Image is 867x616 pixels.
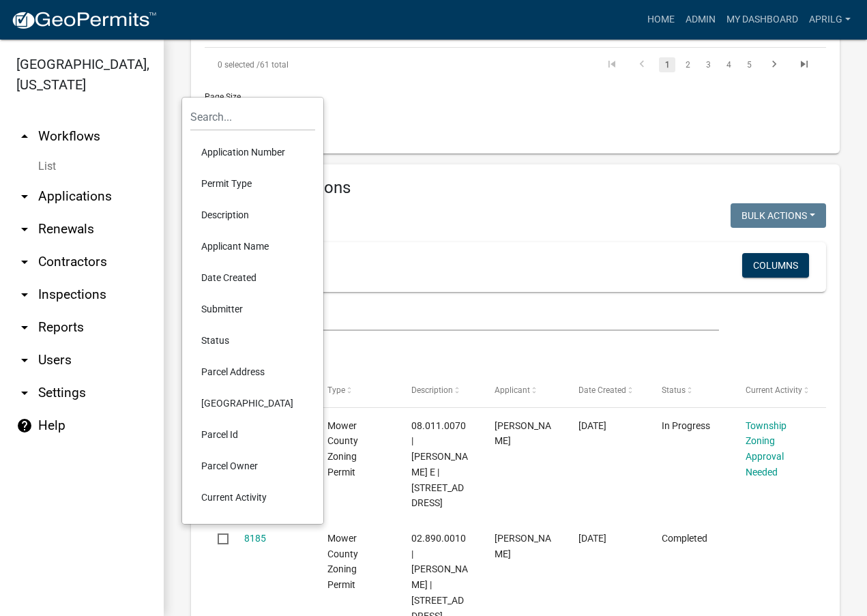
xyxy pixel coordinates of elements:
i: arrow_drop_down [16,385,33,401]
h4: Recent Applications [205,178,826,198]
span: Megan Crouch [495,420,551,447]
span: Mower County Zoning Permit [327,533,358,590]
li: page 3 [698,53,718,76]
a: aprilg [804,7,856,33]
a: My Dashboard [721,7,804,33]
span: Mower County Zoning Permit [327,420,358,478]
span: Completed [662,533,707,544]
i: arrow_drop_down [16,254,33,270]
i: arrow_drop_down [16,319,33,336]
div: 61 total [205,48,448,82]
datatable-header-cell: Date Created [565,374,649,407]
li: Parcel Id [190,419,315,450]
li: page 1 [657,53,677,76]
i: help [16,417,33,434]
span: 0 selected / [218,60,260,70]
datatable-header-cell: Type [314,374,398,407]
li: page 2 [677,53,698,76]
li: Parcel Address [190,356,315,387]
span: Carlos Galdamez [495,533,551,559]
input: Search for applications [205,303,719,331]
i: arrow_drop_down [16,352,33,368]
datatable-header-cell: Status [649,374,733,407]
li: Parcel Owner [190,450,315,482]
li: Status [190,325,315,356]
datatable-header-cell: Description [398,374,482,407]
i: arrow_drop_down [16,287,33,303]
a: go to previous page [629,57,655,72]
li: Current Activity [190,482,315,513]
datatable-header-cell: Current Activity [732,374,816,407]
button: Bulk Actions [731,203,826,228]
span: 08.011.0070 | CROUCH MEGAN E | 26420 540TH AVE [411,420,468,509]
li: Application Number [190,136,315,168]
a: 8185 [244,533,266,544]
span: 09/08/2025 [578,533,606,544]
i: arrow_drop_up [16,128,33,145]
a: 5 [741,57,757,72]
a: go to first page [599,57,625,72]
li: page 5 [739,53,759,76]
span: Type [327,385,345,395]
span: Date Created [578,385,626,395]
li: page 4 [718,53,739,76]
a: 1 [659,57,675,72]
a: Home [642,7,680,33]
button: Columns [742,253,809,278]
input: Search... [190,103,315,131]
a: go to last page [791,57,817,72]
li: Date Created [190,262,315,293]
a: 3 [700,57,716,72]
span: 09/16/2025 [578,420,606,431]
span: In Progress [662,420,710,431]
a: 2 [679,57,696,72]
span: Status [662,385,686,395]
span: Current Activity [746,385,802,395]
li: Submitter [190,293,315,325]
i: arrow_drop_down [16,221,33,237]
li: Description [190,199,315,231]
a: 4 [720,57,737,72]
a: Admin [680,7,721,33]
li: [GEOGRAPHIC_DATA] [190,387,315,419]
span: Description [411,385,453,395]
li: Applicant Name [190,231,315,262]
span: Applicant [495,385,530,395]
a: go to next page [761,57,787,72]
datatable-header-cell: Applicant [482,374,565,407]
li: Permit Type [190,168,315,199]
i: arrow_drop_down [16,188,33,205]
a: Township Zoning Approval Needed [746,420,787,478]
